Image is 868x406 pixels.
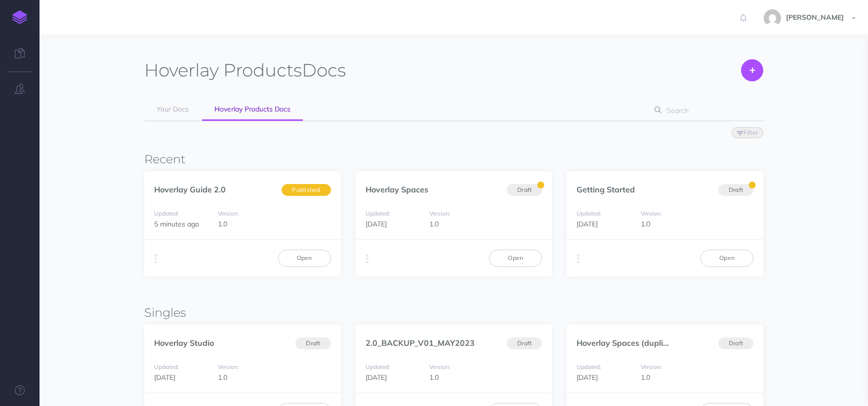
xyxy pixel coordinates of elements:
[489,250,542,266] a: Open
[202,99,303,121] a: Hoverlay Products Docs
[366,363,390,370] small: Updated:
[732,127,763,138] button: Filter
[701,250,753,266] a: Open
[154,220,199,228] span: 5 minutes ago
[781,13,849,22] span: [PERSON_NAME]
[144,59,302,81] span: Hoverlay Products
[577,220,598,228] span: [DATE]
[429,210,451,217] small: Version:
[144,306,763,319] h3: Singles
[157,105,189,113] span: Your Docs
[154,210,179,217] small: Updated:
[218,210,239,217] small: Version:
[663,102,748,119] input: Search
[429,363,451,370] small: Version:
[144,59,346,81] h1: Docs
[577,210,601,217] small: Updated:
[214,105,290,113] span: Hoverlay Products Docs
[429,373,439,382] span: 1.0
[218,220,227,228] span: 1.0
[144,153,763,166] h3: Recent
[577,185,635,194] a: Getting Started
[366,252,369,266] i: More actions
[764,9,781,27] img: 77ccc8640e6810896caf63250b60dd8b.jpg
[218,363,239,370] small: Version:
[577,338,669,348] a: Hoverlay Spaces (dupli...
[641,220,650,228] span: 1.0
[144,99,201,120] a: Your Docs
[577,373,598,382] span: [DATE]
[154,338,214,348] a: Hoverlay Studio
[641,210,662,217] small: Version:
[366,185,428,194] a: Hoverlay Spaces
[154,373,175,382] span: [DATE]
[366,373,387,382] span: [DATE]
[429,220,439,228] span: 1.0
[366,210,390,217] small: Updated:
[155,252,157,266] i: More actions
[641,363,662,370] small: Version:
[366,220,387,228] span: [DATE]
[577,363,601,370] small: Updated:
[12,10,27,24] img: logo-mark.svg
[641,373,650,382] span: 1.0
[154,363,179,370] small: Updated:
[366,338,475,348] a: 2.0_BACKUP_V01_MAY2023
[218,373,227,382] span: 1.0
[278,250,331,266] a: Open
[577,252,579,266] i: More actions
[154,185,226,194] a: Hoverlay Guide 2.0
